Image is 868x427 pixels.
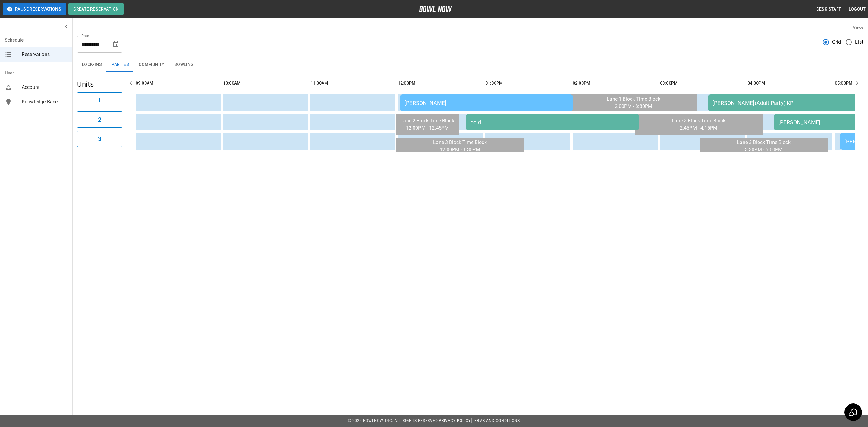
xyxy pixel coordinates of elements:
[22,84,68,91] span: Account
[22,98,68,105] span: Knowledge Base
[110,38,122,50] button: Choose date, selected date is Sep 27, 2025
[77,58,107,72] button: Lock-ins
[77,58,863,72] div: inventory tabs
[814,4,844,15] button: Desk Staff
[98,134,101,144] h6: 3
[77,92,122,108] button: 1
[136,75,221,92] th: 09:00AM
[398,75,483,92] th: 12:00PM
[855,39,863,46] span: List
[223,75,308,92] th: 10:00AM
[439,419,471,423] a: Privacy Policy
[68,3,124,15] button: Create Reservation
[404,100,568,106] div: [PERSON_NAME]
[832,39,841,46] span: Grid
[348,419,439,423] span: © 2022 BowlNow, Inc. All Rights Reserved.
[98,115,101,124] h6: 2
[22,51,68,58] span: Reservations
[853,25,863,30] label: View
[846,4,868,15] button: Logout
[77,111,122,128] button: 2
[470,119,634,125] div: hold
[98,96,101,105] h6: 1
[107,58,134,72] button: Parties
[472,419,520,423] a: Terms and Conditions
[169,58,199,72] button: Bowling
[134,58,169,72] button: Community
[77,131,122,147] button: 3
[419,6,452,12] img: logo
[77,80,122,89] h5: Units
[3,3,66,15] button: Pause Reservations
[310,75,395,92] th: 11:00AM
